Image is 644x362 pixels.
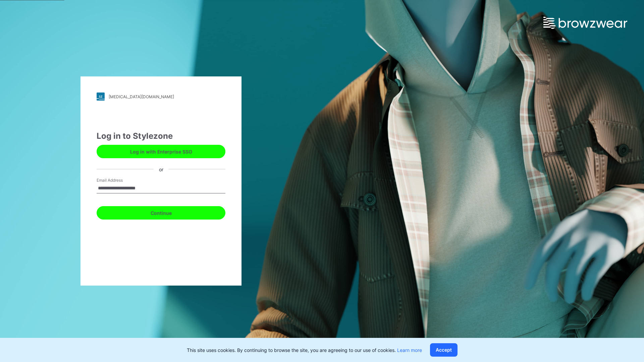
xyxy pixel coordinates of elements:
[97,93,225,101] a: [MEDICAL_DATA][DOMAIN_NAME]
[97,206,225,220] button: Continue
[154,166,169,173] div: or
[430,343,458,357] button: Accept
[97,145,225,158] button: Log in with Enterprise SSO
[97,93,105,101] img: stylezone-logo.562084cfcfab977791bfbf7441f1a819.svg
[97,177,144,183] label: Email Address
[97,130,225,142] div: Log in to Stylezone
[109,94,174,99] div: [MEDICAL_DATA][DOMAIN_NAME]
[397,347,422,353] a: Learn more
[543,17,627,29] img: browzwear-logo.e42bd6dac1945053ebaf764b6aa21510.svg
[187,347,422,354] p: This site uses cookies. By continuing to browse the site, you are agreeing to our use of cookies.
